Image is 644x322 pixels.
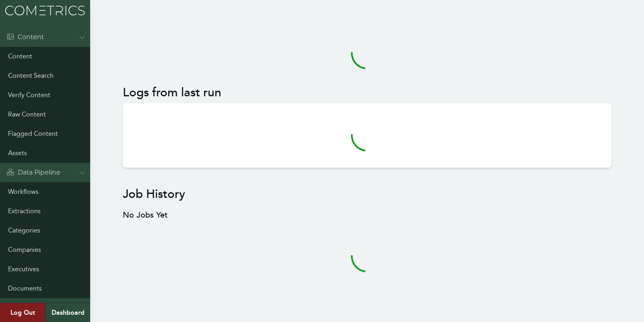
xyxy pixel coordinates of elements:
[351,119,383,152] svg: audio-loading
[6,168,60,177] div: Data Pipeline
[123,85,611,100] h2: Logs from last run
[351,37,383,69] svg: audio-loading
[351,240,383,272] svg: audio-loading
[45,303,90,322] a: Dashboard
[123,210,611,221] h3: No Jobs Yet
[123,187,611,202] h2: Job History
[6,32,44,42] div: Content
